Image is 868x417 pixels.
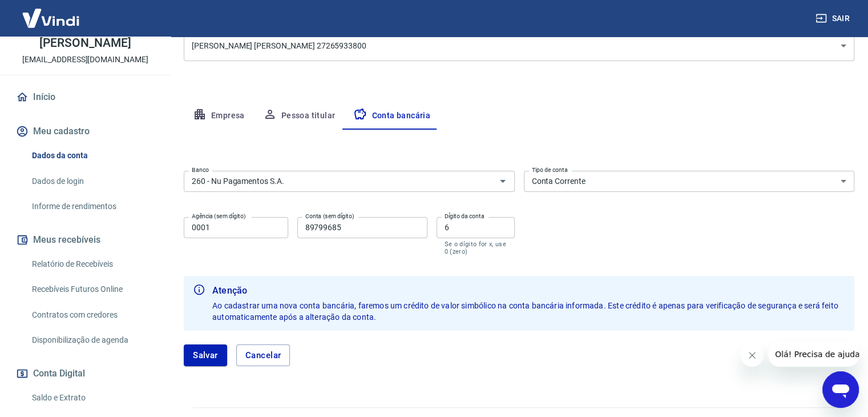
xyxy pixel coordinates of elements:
[22,54,148,66] p: [EMAIL_ADDRESS][DOMAIN_NAME]
[495,173,511,189] button: Abrir
[184,102,254,130] button: Empresa
[14,85,157,110] a: Início
[192,166,209,174] label: Banco
[236,344,290,366] button: Cancelar
[212,284,845,298] b: Atenção
[184,344,227,366] button: Salvar
[27,386,157,410] a: Saldo e Extrato
[305,212,354,220] label: Conta (sem dígito)
[445,240,507,255] p: Se o dígito for x, use 0 (zero)
[27,195,157,218] a: Informe de rendimentos
[27,144,157,167] a: Dados da conta
[27,252,157,276] a: Relatório de Recebíveis
[14,119,157,144] button: Meu cadastro
[7,8,96,17] span: Olá! Precisa de ajuda?
[212,301,840,322] span: Ao cadastrar uma nova conta bancária, faremos um crédito de valor simbólico na conta bancária inf...
[192,212,246,220] label: Agência (sem dígito)
[27,170,157,193] a: Dados de login
[14,227,157,252] button: Meus recebíveis
[344,102,439,130] button: Conta bancária
[27,303,157,327] a: Contratos com credores
[532,166,568,174] label: Tipo de conta
[254,102,345,130] button: Pessoa titular
[768,342,859,367] iframe: Mensagem da empresa
[14,1,88,35] img: Vindi
[27,328,157,352] a: Disponibilização de agenda
[14,361,157,386] button: Conta Digital
[445,212,485,220] label: Dígito da conta
[27,278,157,301] a: Recebíveis Futuros Online
[822,371,859,408] iframe: Botão para abrir a janela de mensagens
[39,37,131,49] p: [PERSON_NAME]
[741,344,764,367] iframe: Fechar mensagem
[184,31,854,61] div: [PERSON_NAME] [PERSON_NAME] 27265933800
[813,8,854,29] button: Sair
